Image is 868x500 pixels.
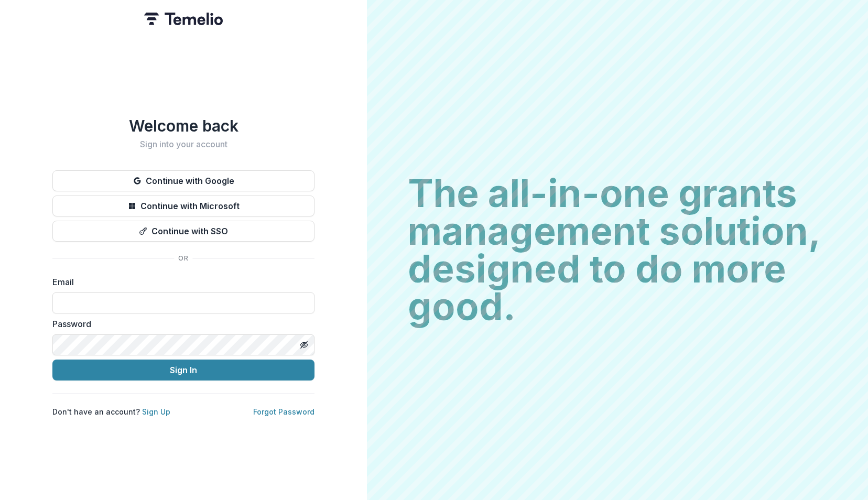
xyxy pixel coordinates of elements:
[144,13,223,25] img: Temelio
[52,116,314,135] h1: Welcome back
[253,407,314,416] a: Forgot Password
[52,406,170,417] p: Don't have an account?
[52,221,314,242] button: Continue with SSO
[142,407,170,416] a: Sign Up
[52,360,314,381] button: Sign In
[52,276,308,288] label: Email
[52,195,314,216] button: Continue with Microsoft
[52,170,314,191] button: Continue with Google
[52,139,314,149] h2: Sign into your account
[52,318,308,330] label: Password
[296,336,312,353] button: Toggle password visibility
